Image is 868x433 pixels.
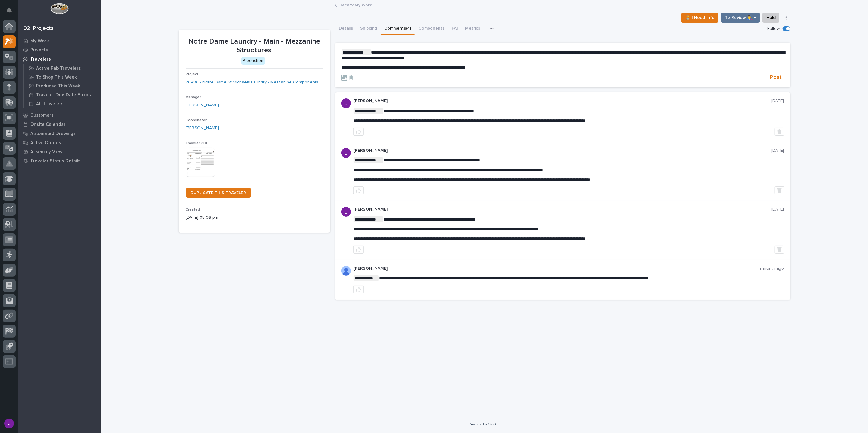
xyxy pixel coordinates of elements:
[772,148,784,153] p: [DATE]
[18,138,101,147] a: Active Quotes
[50,3,68,14] img: Workspace Logo
[24,82,101,90] a: Produced This Week
[768,26,780,31] p: Follow
[725,14,756,21] span: To Review 👨‍🏭 →
[36,75,77,80] p: To Shop This Week
[24,91,101,99] a: Traveler Due Date Errors
[23,25,54,32] div: 02. Projects
[18,156,101,165] a: Traveler Status Details
[772,98,784,104] p: [DATE]
[30,48,48,53] p: Projects
[8,7,16,17] div: Notifications
[335,23,356,35] button: Details
[186,95,201,99] span: Manager
[762,13,779,23] button: Hold
[30,38,49,44] p: My Work
[186,37,323,55] p: Notre Dame Laundry - Main - Mezzanine Structures
[18,111,101,120] a: Customers
[24,73,101,81] a: To Shop This Week
[766,14,776,21] span: Hold
[36,92,91,98] p: Traveler Due Date Errors
[186,141,208,145] span: Traveler PDF
[30,140,61,146] p: Active Quotes
[341,207,351,217] img: ACg8ocLB2sBq07NhafZLDpfZztpbDqa4HYtD3rBf5LhdHf4k=s96-c
[18,147,101,156] a: Assembly View
[415,23,448,35] button: Components
[356,23,381,35] button: Shipping
[721,13,760,23] button: To Review 👨‍🏭 →
[353,186,364,194] button: like this post
[381,23,415,35] button: Comments (4)
[186,73,199,76] span: Project
[775,128,784,136] button: Delete post
[24,64,101,73] a: Active Fab Travelers
[353,266,760,271] p: [PERSON_NAME]
[191,191,246,195] span: DUPLICATE THIS TRAVELER
[3,4,16,16] button: Notifications
[186,188,251,198] a: DUPLICATE THIS TRAVELER
[353,98,772,104] p: [PERSON_NAME]
[469,422,500,426] a: Powered By Stacker
[36,101,63,107] p: All Travelers
[353,128,364,136] button: like this post
[186,215,323,221] p: [DATE] 05:06 pm
[339,1,372,8] a: Back toMy Work
[448,23,461,35] button: FAI
[461,23,484,35] button: Metrics
[186,79,319,86] a: 26486 - Notre Dame St Michaels Laundry - Mezzanine Components
[772,207,784,212] p: [DATE]
[186,125,219,131] a: [PERSON_NAME]
[36,83,80,89] p: Produced This Week
[18,55,101,64] a: Travelers
[30,149,62,155] p: Assembly View
[353,286,364,293] button: like this post
[353,246,364,254] button: like this post
[341,98,351,108] img: ACg8ocLB2sBq07NhafZLDpfZztpbDqa4HYtD3rBf5LhdHf4k=s96-c
[3,417,16,430] button: users-avatar
[30,57,51,62] p: Travelers
[18,45,101,55] a: Projects
[30,113,54,118] p: Customers
[186,208,200,211] span: Created
[760,266,784,271] p: a month ago
[681,13,718,23] button: ⏳ I Need Info
[18,120,101,129] a: Onsite Calendar
[685,14,714,21] span: ⏳ I Need Info
[18,36,101,45] a: My Work
[353,207,772,212] p: [PERSON_NAME]
[36,66,81,71] p: Active Fab Travelers
[186,102,219,108] a: [PERSON_NAME]
[353,148,772,153] p: [PERSON_NAME]
[18,129,101,138] a: Automated Drawings
[30,158,81,164] p: Traveler Status Details
[770,74,782,81] span: Post
[241,57,265,65] div: Production
[341,266,351,276] img: AOh14GjSnsZhInYMAl2VIng-st1Md8In0uqDMk7tOoQNx6CrVl7ct0jB5IZFYVrQT5QA0cOuF6lsKrjh3sjyefAjBh-eRxfSk...
[341,148,351,158] img: ACg8ocLB2sBq07NhafZLDpfZztpbDqa4HYtD3rBf5LhdHf4k=s96-c
[775,246,784,254] button: Delete post
[775,186,784,194] button: Delete post
[30,131,76,137] p: Automated Drawings
[768,74,784,81] button: Post
[186,119,207,122] span: Coordinator
[24,99,101,108] a: All Travelers
[30,122,66,127] p: Onsite Calendar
